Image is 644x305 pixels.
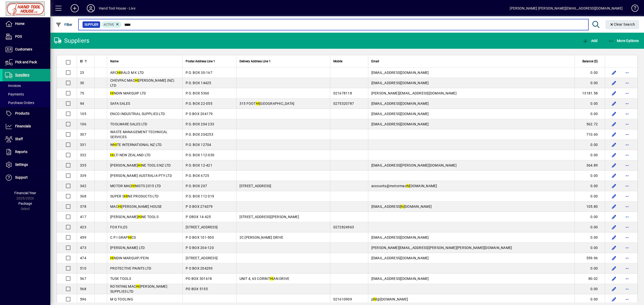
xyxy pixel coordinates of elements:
[186,132,213,136] span: P.O. BOX 204253
[110,215,158,219] span: [PERSON_NAME] NE TOOLS
[3,98,50,107] a: Purchase Orders
[83,4,99,13] button: Profile
[333,59,365,64] div: Mobile
[371,81,429,85] span: [EMAIL_ADDRESS][DOMAIN_NAME]
[110,122,147,126] span: TOOLWARE SALES LTD
[371,163,457,167] span: [EMAIL_ADDRESS][PERSON_NAME][DOMAIN_NAME]
[110,153,150,157] span: LTI NEW ZEALAND LTD
[371,91,457,95] span: [PERSON_NAME][EMAIL_ADDRESS][DOMAIN_NAME]
[610,202,618,211] button: Edit
[610,182,618,190] button: Edit
[15,124,31,128] span: Financials
[3,18,50,30] a: Home
[136,284,140,288] em: HI
[54,37,89,45] div: Suppliers
[575,109,605,119] td: 0.00
[110,59,179,64] div: Name
[110,112,165,116] span: ENCO INDUSTRIAL SUPPLIES LTD
[256,101,260,106] em: HI
[575,212,605,222] td: 0.00
[575,171,605,181] td: 0.00
[610,120,618,128] button: Edit
[610,244,618,252] button: Edit
[610,254,618,262] button: Edit
[80,266,86,270] span: 510
[80,225,86,229] span: 423
[110,101,130,106] span: SAFA SALES
[610,89,618,97] button: Edit
[623,130,631,138] button: More options
[239,59,271,64] span: Delivery Address Line 1
[575,119,605,129] td: 562.72
[623,79,631,87] button: More options
[15,111,29,115] span: Products
[80,174,86,178] span: 339
[117,71,121,75] em: HI
[610,110,618,118] button: Edit
[610,22,635,26] span: Clear Search
[80,194,86,198] span: 368
[371,256,429,260] span: [EMAIL_ADDRESS][DOMAIN_NAME]
[80,153,86,157] span: 332
[610,192,618,200] button: Edit
[110,163,171,167] span: [PERSON_NAME] NE TOOLS NZ LTD
[623,69,631,77] button: More options
[56,23,72,27] span: Filter
[3,30,50,43] a: POS
[610,69,618,77] button: Edit
[3,120,50,133] a: Financials
[3,146,50,158] a: Reports
[124,194,128,198] em: HI
[575,243,605,253] td: 0.00
[113,143,117,147] em: HI
[186,122,214,126] span: P.O. BOX 204 233
[5,92,24,96] span: Payments
[371,71,429,75] span: [EMAIL_ADDRESS][DOMAIN_NAME]
[110,184,161,188] span: MOTOR MAC NISTS 2015 LTD
[239,184,271,188] span: [STREET_ADDRESS]
[575,294,605,304] td: 0.00
[80,71,84,75] span: 23
[186,81,211,85] span: P.O. BOX 14425
[371,101,429,106] span: [EMAIL_ADDRESS][DOMAIN_NAME]
[186,225,218,229] span: [STREET_ADDRESS]
[80,112,86,116] span: 105
[239,235,284,239] span: 2C [PERSON_NAME] DRIVE
[80,184,86,188] span: 342
[610,213,618,221] button: Edit
[186,246,214,250] span: P O BOX 204-120
[80,132,86,136] span: 307
[623,99,631,108] button: More options
[186,266,213,270] span: P O BOX 204293
[135,78,139,82] em: HI
[80,205,86,209] span: 378
[582,39,597,43] span: Add
[110,266,151,270] span: PROTECTIVE PAINTS LTD
[610,99,618,108] button: Edit
[575,201,605,212] td: 105.80
[623,213,631,221] button: More options
[80,297,86,301] span: 596
[333,91,352,95] span: 021678118
[610,130,618,138] button: Edit
[80,235,86,239] span: 459
[110,246,145,250] span: [PERSON_NAME] LTD
[110,174,172,178] span: [PERSON_NAME] AUSTRALIA PTY LTD
[15,163,28,167] span: Settings
[371,59,379,64] span: Email
[14,191,36,195] span: Financial Year
[80,101,84,106] span: 94
[99,4,135,12] div: Hand Tool House - Live
[186,153,214,157] span: P.O. BOX 112-030
[80,215,86,219] span: 417
[3,90,50,98] a: Payments
[575,181,605,191] td: 0.00
[610,223,618,231] button: Edit
[5,84,21,88] span: Invoices
[623,151,631,159] button: More options
[610,151,618,159] button: Edit
[18,201,32,206] span: Package
[54,20,74,29] button: Filter
[239,101,295,106] span: 315 FOOT [GEOGRAPHIC_DATA]
[401,205,404,209] em: hi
